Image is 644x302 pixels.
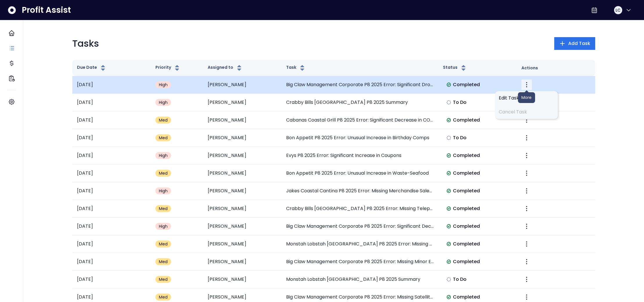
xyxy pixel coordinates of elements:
span: High [159,153,168,158]
button: More [521,203,532,214]
td: [DATE] [72,235,151,253]
td: [DATE] [72,200,151,218]
span: Completed [453,294,480,301]
span: Med [159,241,168,247]
span: Completed [453,223,480,230]
button: More [521,239,532,249]
td: Big Claw Management Corporate P8 2025 Error: Missing Minor Equipment Expense [281,253,438,271]
span: Completed [453,258,480,265]
td: Jakes Coastal Cantina P8 2025 Error: Missing Merchandise Sales in P8 [281,182,438,200]
button: Status [443,64,467,71]
td: [PERSON_NAME] [203,235,281,253]
span: To Do [453,134,467,141]
button: More [521,221,532,232]
p: Tasks [72,37,99,50]
button: Assigned to [208,64,243,71]
button: More [521,274,532,285]
span: High [159,188,168,194]
td: [DATE] [72,253,151,271]
button: More [521,150,532,161]
td: Bon Appetit P8 2025 Error: Unusual Increase in Waste-Seafood [281,164,438,182]
button: Due Date [77,64,107,71]
td: [DATE] [72,218,151,235]
td: [PERSON_NAME] [203,94,281,111]
span: Edit Task [499,95,555,102]
td: [PERSON_NAME] [203,253,281,271]
span: Completed [453,187,480,194]
button: Add Task [554,37,595,50]
button: Priority [155,64,181,71]
img: Not yet Started [446,135,451,140]
td: Big Claw Management Corporate P8 2025 Error: Significant Drop in Natural Gas Expense [281,76,438,94]
td: [PERSON_NAME] [203,76,281,94]
span: Completed [453,170,480,177]
td: [PERSON_NAME] [203,271,281,288]
span: Profit Assist [22,5,71,15]
span: Med [159,170,168,176]
td: [DATE] [72,94,151,111]
td: [PERSON_NAME] [203,164,281,182]
img: Completed [446,171,451,176]
td: [DATE] [72,76,151,94]
span: Med [159,206,168,211]
img: Completed [446,82,451,87]
td: [PERSON_NAME] [203,111,281,129]
th: Actions [517,60,595,76]
span: High [159,82,168,88]
span: LC [616,7,620,13]
td: [DATE] [72,271,151,288]
button: More [521,168,532,178]
img: Not yet Started [446,100,451,105]
span: High [159,223,168,229]
td: [DATE] [72,147,151,164]
button: Task [286,64,306,71]
span: Med [159,135,168,141]
img: Completed [446,295,451,299]
td: [PERSON_NAME] [203,129,281,147]
td: [DATE] [72,111,151,129]
button: More [521,256,532,267]
td: Crabby Bills [GEOGRAPHIC_DATA] P8 2025 Error: Missing Telephone Service Expense [281,200,438,218]
td: Evys P8 2025 Error: Significant Increase in Coupons [281,147,438,164]
td: [PERSON_NAME] [203,147,281,164]
td: Monstah Lobstah [GEOGRAPHIC_DATA] P8 2025 Error: Missing Plumbing Expense [281,235,438,253]
img: Completed [446,259,451,264]
img: Completed [446,224,451,229]
span: Completed [453,152,480,159]
span: Med [159,259,168,265]
td: [DATE] [72,164,151,182]
td: [DATE] [72,182,151,200]
span: Completed [453,117,480,124]
span: Completed [453,205,480,212]
span: Cancel Task [499,108,555,115]
span: To Do [453,276,467,283]
div: More [518,92,535,103]
button: More [521,133,532,143]
td: Big Claw Management Corporate P8 2025 Error: Significant Decrease in Workmans Comp [281,218,438,235]
span: To Do [453,99,467,106]
img: Completed [446,206,451,211]
td: [PERSON_NAME] [203,200,281,218]
span: Add Task [568,40,591,47]
div: More [495,91,558,119]
span: Completed [453,81,480,88]
td: Crabby Bills [GEOGRAPHIC_DATA] P8 2025 Summary [281,94,438,111]
td: Bon Appetit P8 2025 Error: Unusual Increase in Birthday Comps [281,129,438,147]
img: Not yet Started [446,277,451,282]
img: Completed [446,189,451,193]
span: Med [159,294,168,300]
button: More [521,115,532,125]
img: Completed [446,153,451,158]
td: [PERSON_NAME] [203,218,281,235]
td: Cabanas Coastal Grill P8 2025 Error: Significant Decrease in CO2 Tank Rental [281,111,438,129]
img: Completed [446,242,451,246]
span: Completed [453,240,480,247]
button: More [521,79,532,90]
td: Monstah Lobstah [GEOGRAPHIC_DATA] P8 2025 Summary [281,271,438,288]
span: Med [159,117,168,123]
td: [PERSON_NAME] [203,182,281,200]
button: More [521,186,532,196]
img: Completed [446,118,451,122]
span: Med [159,276,168,282]
td: [DATE] [72,129,151,147]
